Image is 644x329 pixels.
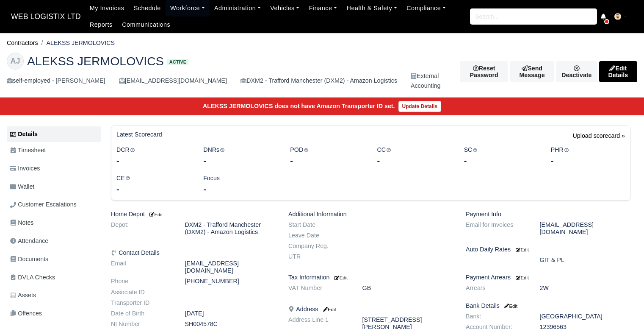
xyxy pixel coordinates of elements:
[197,145,284,167] div: DNRs
[334,275,348,280] small: Edit
[282,243,356,250] dt: Company Reg.
[470,8,597,25] input: Search...
[10,254,48,264] span: Documents
[282,284,356,292] dt: VAT Number
[7,178,101,195] a: Wallet
[7,8,85,25] span: WEB LOGISTIX LTD
[464,155,538,167] div: -
[556,61,597,82] div: Deactivate
[282,221,356,229] dt: Start Date
[377,155,451,167] div: -
[148,211,163,217] a: Edit
[7,142,101,159] a: Timesheet
[7,251,101,268] a: Documents
[85,17,117,33] a: Reports
[197,173,284,195] div: Focus
[148,212,163,217] small: Edit
[288,306,453,313] h6: Address
[105,289,179,296] dt: Associate ID
[240,76,397,86] div: DXM2 - Trafford Manchester (DXM2) - Amazon Logistics
[10,164,40,173] span: Invoices
[117,17,175,33] a: Communications
[290,155,364,167] div: -
[321,307,336,312] small: Edit
[516,275,529,280] small: Edit
[459,221,533,236] dt: Email for Invoices
[105,310,179,317] dt: Date of Birth
[105,299,179,307] dt: Transporter ID
[105,321,179,328] dt: NI Number
[7,269,101,286] a: DVLA Checks
[284,145,370,167] div: POD
[10,236,48,246] span: Attendance
[516,247,529,252] small: Edit
[7,196,101,213] a: Customer Escalations
[10,290,36,300] span: Assets
[10,218,33,228] span: Notes
[398,101,441,112] a: Update Details
[333,274,348,281] a: Edit
[503,304,517,309] small: Edit
[514,274,529,281] a: Edit
[179,310,282,317] dd: [DATE]
[459,313,533,320] dt: Bank:
[460,61,508,82] button: Reset Password
[203,155,277,167] div: -
[466,246,630,253] h6: Auto Daily Rates
[7,39,38,46] a: Contractors
[119,76,227,86] div: [EMAIL_ADDRESS][DOMAIN_NAME]
[105,278,179,285] dt: Phone
[0,46,644,98] div: ALEKSS JERMOLOVICS
[503,302,517,309] a: Edit
[10,273,55,282] span: DVLA Checks
[411,71,440,91] div: External Accounting
[110,145,197,167] div: DCR
[466,274,630,281] h6: Payment Arrears
[10,145,46,155] span: Timesheet
[38,38,115,48] li: ALEKSS JERMOLOVICS
[288,274,453,281] h6: Tax Information
[321,306,336,312] a: Edit
[10,200,77,209] span: Customer Escalations
[105,260,179,274] dt: Email
[573,131,625,145] a: Upload scorecard »
[7,160,101,177] a: Invoices
[116,155,191,167] div: -
[466,211,630,218] h6: Payment Info
[510,61,555,82] a: Send Message
[370,145,457,167] div: CC
[514,246,529,253] a: Edit
[179,221,282,236] dd: DXM2 - Trafford Manchester (DXM2) - Amazon Logistics
[105,221,179,236] dt: Depot:
[7,233,101,249] a: Attendance
[203,183,277,195] div: -
[551,155,625,167] div: -
[110,173,197,195] div: CE
[27,55,164,67] span: ALEKSS JERMOLOVICS
[458,145,544,167] div: SC
[7,53,24,70] div: AJ
[288,211,453,218] h6: Additional Information
[533,284,637,292] dd: 2W
[533,257,637,264] dd: GIT & PL
[10,309,42,318] span: Offences
[7,126,101,142] a: Details
[466,302,630,309] h6: Bank Details
[179,260,282,274] dd: [EMAIL_ADDRESS][DOMAIN_NAME]
[459,284,533,292] dt: Arrears
[179,321,282,328] dd: SH004578C
[544,145,631,167] div: PHR
[10,182,34,192] span: Wallet
[356,284,459,292] dd: GB
[111,249,276,257] h6: Contact Details
[179,278,282,285] dd: [PHONE_NUMBER]
[116,131,162,138] h6: Latest Scorecard
[116,183,191,195] div: -
[111,211,276,218] h6: Home Depot
[533,313,637,320] dd: [GEOGRAPHIC_DATA]
[7,287,101,304] a: Assets
[533,221,637,236] dd: [EMAIL_ADDRESS][DOMAIN_NAME]
[167,59,188,65] span: Active
[599,61,638,82] a: Edit Details
[7,76,105,86] div: self-employed - [PERSON_NAME]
